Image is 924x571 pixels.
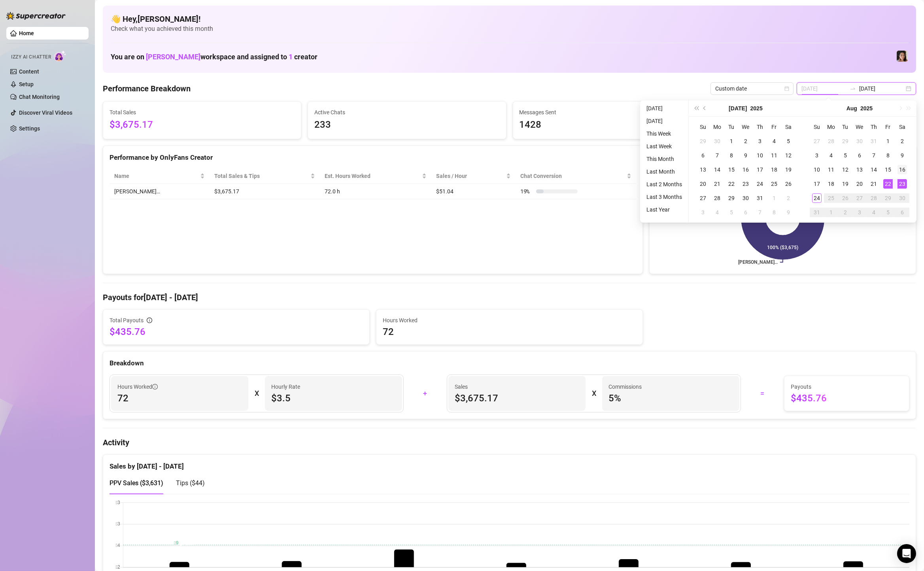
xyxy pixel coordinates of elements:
[810,148,824,163] td: 2025-08-03
[739,177,753,191] td: 2025-07-23
[696,148,710,163] td: 2025-07-06
[883,136,893,146] div: 1
[110,108,295,117] span: Total Sales
[724,134,739,148] td: 2025-07-01
[826,165,836,174] div: 11
[810,134,824,148] td: 2025-07-27
[696,134,710,148] td: 2025-06-29
[769,179,779,189] div: 25
[852,177,867,191] td: 2025-08-20
[841,136,850,146] div: 29
[869,165,879,174] div: 14
[147,318,152,323] span: info-circle
[739,191,753,205] td: 2025-07-30
[881,191,895,205] td: 2025-08-29
[855,193,864,203] div: 27
[741,136,750,146] div: 2
[784,165,793,174] div: 19
[841,193,850,203] div: 26
[769,151,779,160] div: 11
[741,193,750,203] div: 30
[781,191,796,205] td: 2025-08-02
[824,205,838,219] td: 2025-09-01
[881,120,895,134] th: Fr
[698,179,708,189] div: 20
[867,120,881,134] th: Th
[643,116,685,126] li: [DATE]
[110,117,295,132] span: $3,675.17
[739,148,753,163] td: 2025-07-09
[314,108,499,117] span: Active Chats
[724,163,739,177] td: 2025-07-15
[812,151,822,160] div: 3
[701,100,709,116] button: Previous month (PageUp)
[753,163,767,177] td: 2025-07-17
[152,384,158,389] span: info-circle
[710,163,724,177] td: 2025-07-14
[710,134,724,148] td: 2025-06-30
[520,108,705,117] span: Messages Sent
[755,151,765,160] div: 10
[767,191,781,205] td: 2025-08-01
[883,165,893,174] div: 15
[643,167,685,176] li: Last Month
[812,208,822,217] div: 31
[784,208,793,217] div: 9
[810,120,824,134] th: Su
[727,179,736,189] div: 22
[826,208,836,217] div: 1
[826,151,836,160] div: 4
[850,85,856,92] span: to
[103,83,191,94] h4: Performance Breakdown
[738,259,778,265] text: [PERSON_NAME]…
[643,129,685,138] li: This Week
[895,134,909,148] td: 2025-08-02
[855,208,864,217] div: 3
[111,13,908,25] h4: 👋 Hey, [PERSON_NAME] !
[724,120,739,134] th: Tu
[767,148,781,163] td: 2025-07-11
[898,151,907,160] div: 9
[210,168,320,184] th: Total Sales & Tips
[436,172,505,180] span: Sales / Hour
[741,165,750,174] div: 16
[881,148,895,163] td: 2025-08-08
[111,53,317,61] h1: You are on workspace and assigned to creator
[320,184,431,199] td: 72.0 h
[767,205,781,219] td: 2025-08-08
[824,177,838,191] td: 2025-08-18
[146,53,200,61] span: [PERSON_NAME]
[103,292,916,303] h4: Payouts for [DATE] - [DATE]
[881,163,895,177] td: 2025-08-15
[838,177,852,191] td: 2025-08-19
[643,104,685,113] li: [DATE]
[19,110,72,116] a: Discover Viral Videos
[712,151,722,160] div: 7
[784,136,793,146] div: 5
[741,151,750,160] div: 9
[696,205,710,219] td: 2025-08-03
[383,316,636,325] span: Hours Worked
[727,136,736,146] div: 1
[712,193,722,203] div: 28
[810,191,824,205] td: 2025-08-24
[855,165,864,174] div: 13
[838,163,852,177] td: 2025-08-12
[271,392,396,405] span: $3.5
[516,168,636,184] th: Chat Conversion
[826,136,836,146] div: 28
[6,12,66,20] img: logo-BBDzfeDw.svg
[712,208,722,217] div: 4
[712,165,722,174] div: 14
[881,134,895,148] td: 2025-08-01
[791,382,903,391] span: Payouts
[753,148,767,163] td: 2025-07-10
[110,152,636,163] div: Performance by OnlyFans Creator
[784,151,793,160] div: 12
[895,163,909,177] td: 2025-08-16
[19,94,60,100] a: Chat Monitoring
[852,120,867,134] th: We
[520,187,533,196] span: 19 %
[883,179,893,189] div: 22
[753,205,767,219] td: 2025-08-07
